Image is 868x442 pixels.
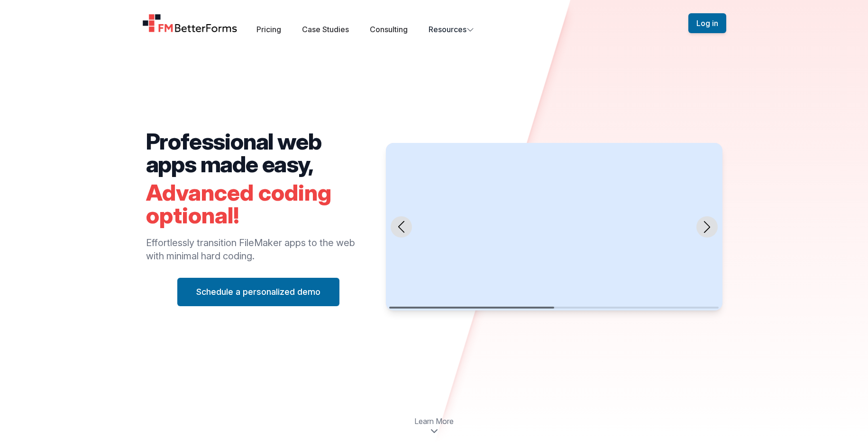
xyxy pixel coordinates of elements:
swiper-slide: 1 / 2 [386,143,722,311]
a: Case Studies [302,25,349,34]
nav: Global [131,11,738,35]
h2: Professional web apps made easy, [146,130,371,176]
button: Log in [688,13,726,33]
button: Resources [429,24,474,35]
button: Schedule a personalized demo [177,278,339,306]
p: Effortlessly transition FileMaker apps to the web with minimal hard coding. [146,236,371,263]
a: Home [142,14,238,33]
a: Pricing [256,25,281,34]
h2: Advanced coding optional! [146,181,371,227]
a: Consulting [370,25,408,34]
span: Learn More [414,415,454,427]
